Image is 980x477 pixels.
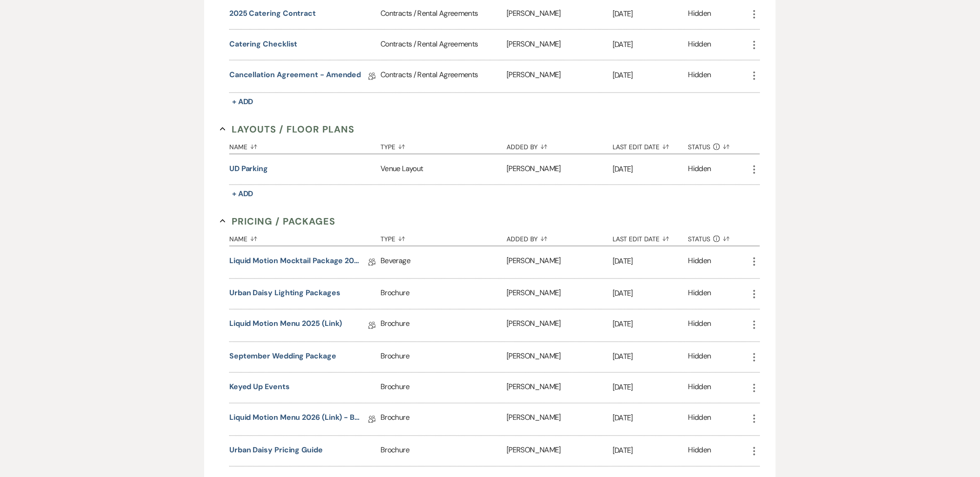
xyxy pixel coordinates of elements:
button: Last Edit Date [613,228,688,246]
div: [PERSON_NAME] [507,30,613,60]
div: Hidden [688,318,711,333]
a: Liquid Motion Menu 2026 (link) - Brochure [229,412,362,427]
div: Brochure [380,342,507,372]
div: Hidden [688,163,711,176]
button: Added By [507,228,613,246]
a: Liquid Motion Mocktail Package 2025 [229,255,362,270]
button: Layouts / Floor Plans [220,122,354,136]
div: Brochure [380,404,507,436]
button: Name [229,228,380,246]
button: Status [688,228,749,246]
div: [PERSON_NAME] [507,373,613,403]
div: [PERSON_NAME] [507,279,613,309]
button: Catering Checklist [229,39,298,50]
div: Hidden [688,382,711,394]
button: Type [380,228,507,246]
span: + Add [232,189,253,199]
div: [PERSON_NAME] [507,310,613,342]
p: [DATE] [613,412,688,424]
a: Liquid Motion Menu 2025 (link) [229,318,342,333]
div: Hidden [688,39,711,51]
div: Hidden [688,351,711,364]
button: + Add [229,95,256,108]
button: + Add [229,187,256,200]
div: [PERSON_NAME] [507,436,613,466]
a: Cancellation Agreement - Amended [229,69,361,84]
div: Hidden [688,288,711,300]
button: Pricing / Packages [220,214,335,228]
div: [PERSON_NAME] [507,60,613,93]
div: Brochure [380,310,507,342]
p: [DATE] [613,445,688,457]
p: [DATE] [613,255,688,267]
span: Status [688,144,711,150]
div: Venue Layout [380,154,507,185]
div: Hidden [688,445,711,457]
p: [DATE] [613,69,688,81]
div: Hidden [688,69,711,84]
div: Beverage [380,246,507,278]
div: Contracts / Rental Agreements [380,60,507,93]
span: Status [688,236,711,242]
div: Hidden [688,255,711,270]
button: UD Parking [229,163,268,174]
button: 2025 Catering Contract [229,8,316,19]
div: Brochure [380,436,507,466]
button: September Wedding Package [229,351,336,362]
div: [PERSON_NAME] [507,342,613,372]
p: [DATE] [613,288,688,300]
div: [PERSON_NAME] [507,154,613,185]
div: [PERSON_NAME] [507,246,613,278]
div: Hidden [688,8,711,20]
div: Hidden [688,412,711,427]
p: [DATE] [613,8,688,20]
p: [DATE] [613,318,688,331]
button: Last Edit Date [613,136,688,154]
button: Status [688,136,749,154]
button: Added By [507,136,613,154]
button: Name [229,136,380,154]
div: Brochure [380,373,507,403]
div: Contracts / Rental Agreements [380,30,507,60]
div: Brochure [380,279,507,309]
p: [DATE] [613,382,688,394]
p: [DATE] [613,39,688,51]
p: [DATE] [613,351,688,363]
button: Urban Daisy Lighting Packages [229,288,340,299]
p: [DATE] [613,163,688,175]
button: Keyed Up Events [229,382,290,393]
span: + Add [232,97,253,106]
button: Urban Daisy Pricing Guide [229,445,323,456]
button: Type [380,136,507,154]
div: [PERSON_NAME] [507,404,613,436]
